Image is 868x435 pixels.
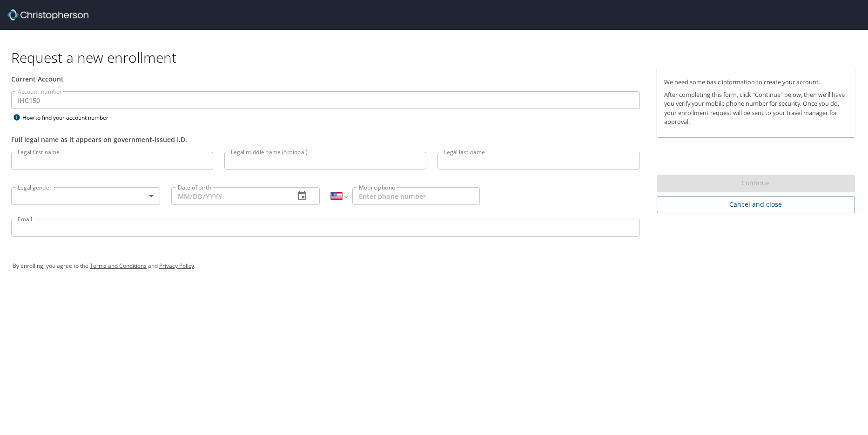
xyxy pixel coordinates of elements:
[90,262,147,270] a: Terms and Conditions
[11,112,128,123] div: How to find your account number
[352,187,480,205] input: Enter phone number
[657,196,855,213] button: Cancel and close
[7,9,88,20] img: cbt logo
[11,74,640,84] div: Current Account
[171,187,288,205] input: MM/DD/YYYY
[664,90,848,126] p: After completing this form, click "Continue" below, then we'll have you verify your mobile phone ...
[11,48,862,67] h1: Request a new enrollment
[664,78,848,87] p: We need some basic information to create your account.
[13,254,855,278] div: By enrolling, you agree to the and .
[159,262,194,270] a: Privacy Policy
[11,135,640,144] div: Full legal name as it appears on government-issued I.D.
[11,187,160,205] div: ​
[664,199,848,211] span: Cancel and close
